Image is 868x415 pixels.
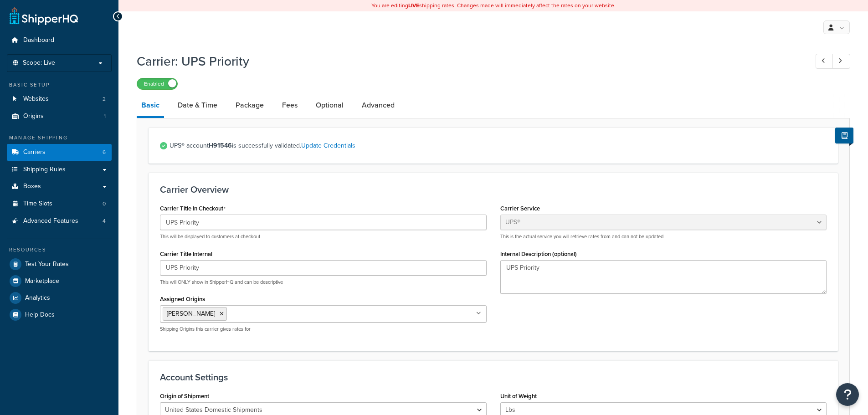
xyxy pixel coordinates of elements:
button: Show Help Docs [835,128,853,143]
a: Previous Record [816,54,833,69]
strong: H91546 [209,141,232,150]
div: Basic Setup [7,81,112,89]
p: Shipping Origins this carrier gives rates for [160,326,487,333]
li: Carriers [7,144,112,161]
a: Next Record [832,54,850,69]
label: Assigned Origins [160,296,205,302]
a: Shipping Rules [7,161,112,178]
span: [PERSON_NAME] [167,309,215,318]
span: 4 [103,217,106,225]
div: Manage Shipping [7,134,112,142]
a: Help Docs [7,307,112,323]
a: Time Slots0 [7,195,112,212]
span: Dashboard [23,36,54,44]
p: This is the actual service you will retrieve rates from and can not be updated [500,233,827,240]
span: Websites [23,95,49,103]
span: Advanced Features [23,217,78,225]
span: Carriers [23,149,46,156]
a: Date & Time [173,94,222,116]
a: Marketplace [7,273,112,289]
h3: Carrier Overview [160,184,827,195]
span: Help Docs [25,311,55,319]
a: Optional [311,94,348,116]
span: 1 [104,113,106,120]
span: Boxes [23,183,41,190]
span: Origins [23,113,44,120]
span: 2 [103,95,106,103]
a: Websites2 [7,91,112,108]
span: 6 [103,149,106,156]
b: LIVE [408,1,419,10]
span: Scope: Live [23,59,55,67]
span: Marketplace [25,277,59,285]
h3: Account Settings [160,372,827,382]
label: Carrier Title Internal [160,251,212,257]
button: Open Resource Center [836,383,859,406]
li: Websites [7,91,112,108]
textarea: UPS Priority [500,260,827,294]
span: 0 [103,200,106,208]
a: Origins1 [7,108,112,125]
li: Origins [7,108,112,125]
a: Dashboard [7,32,112,49]
a: Test Your Rates [7,256,112,272]
label: Carrier Title in Checkout [160,205,226,212]
div: Resources [7,246,112,254]
span: Analytics [25,294,50,302]
label: Carrier Service [500,205,540,212]
label: Unit of Weight [500,393,537,400]
span: Shipping Rules [23,166,66,174]
p: This will be displayed to customers at checkout [160,233,487,240]
a: Carriers6 [7,144,112,161]
a: Package [231,94,268,116]
li: Advanced Features [7,213,112,230]
a: Advanced [357,94,399,116]
li: Time Slots [7,195,112,212]
a: Analytics [7,290,112,306]
label: Origin of Shipment [160,393,209,400]
a: Advanced Features4 [7,213,112,230]
label: Enabled [137,78,177,89]
h1: Carrier: UPS Priority [137,52,799,70]
a: Fees [277,94,302,116]
a: Basic [137,94,164,118]
a: Update Credentials [301,141,355,150]
span: Test Your Rates [25,261,69,268]
span: UPS® account is successfully validated. [169,139,827,152]
p: This will ONLY show in ShipperHQ and can be descriptive [160,279,487,286]
a: Boxes [7,178,112,195]
label: Internal Description (optional) [500,251,577,257]
span: Time Slots [23,200,52,208]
